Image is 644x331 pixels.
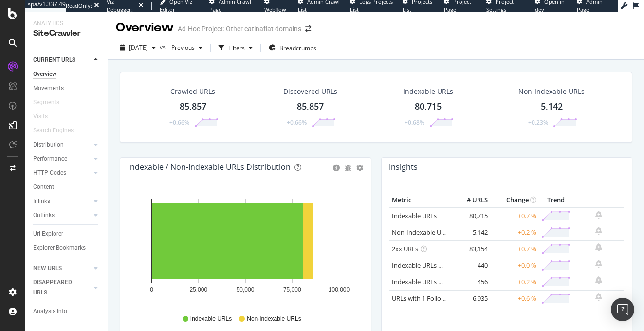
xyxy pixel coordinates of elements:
[170,87,215,96] div: Crawled URLs
[116,19,174,36] div: Overview
[150,286,153,293] text: 0
[451,240,490,257] td: 83,154
[595,211,602,219] div: bell-plus
[451,193,490,207] th: # URLS
[283,286,301,293] text: 75,000
[33,126,83,136] a: Search Engines
[180,100,206,113] div: 85,857
[490,257,539,274] td: +0.0 %
[595,227,602,235] div: bell-plus
[129,43,148,52] span: 2025 Sep. 21st
[33,182,54,192] div: Content
[33,97,59,108] div: Segments
[392,294,463,303] a: URLs with 1 Follow Inlink
[33,243,86,253] div: Explorer Bookmarks
[297,100,324,113] div: 85,857
[167,40,206,55] button: Previous
[189,286,207,293] text: 25,000
[518,87,585,96] div: Non-Indexable URLs
[595,276,602,284] div: bell-plus
[595,260,602,268] div: bell-plus
[33,277,82,298] div: DISAPPEARED URLS
[128,162,291,172] div: Indexable / Non-Indexable URLs Distribution
[33,55,75,65] div: CURRENT URLS
[283,87,337,96] div: Discovered URLs
[345,165,351,171] div: bug
[33,168,91,178] a: HTTP Codes
[33,55,91,65] a: CURRENT URLS
[228,44,245,52] div: Filters
[389,161,418,174] h4: Insights
[33,196,50,206] div: Inlinks
[490,290,539,307] td: +0.6 %
[451,207,490,224] td: 80,715
[33,28,100,39] div: SiteCrawler
[33,263,62,274] div: NEW URLS
[490,224,539,240] td: +0.2 %
[33,168,66,178] div: HTTP Codes
[33,154,91,164] a: Performance
[33,97,69,108] a: Segments
[178,24,301,34] div: Ad-Hoc Project: Other catinaflat domains
[611,298,634,321] div: Open Intercom Messenger
[33,196,91,206] a: Inlinks
[66,2,92,10] div: ReadOnly:
[33,83,64,93] div: Movements
[190,315,232,323] span: Indexable URLs
[33,140,64,150] div: Distribution
[33,182,101,192] a: Content
[33,229,63,239] div: Url Explorer
[247,315,301,323] span: Non-Indexable URLs
[33,126,74,136] div: Search Engines
[33,83,101,93] a: Movements
[305,25,311,32] div: arrow-right-arrow-left
[541,100,563,113] div: 5,142
[451,290,490,307] td: 6,935
[33,306,67,316] div: Analysis Info
[33,111,48,122] div: Visits
[528,118,548,127] div: +0.23%
[264,6,286,13] span: Webflow
[33,69,56,79] div: Overview
[33,277,91,298] a: DISAPPEARED URLS
[160,43,167,51] span: vs
[128,193,363,306] svg: A chart.
[539,193,573,207] th: Trend
[595,243,602,251] div: bell-plus
[415,100,442,113] div: 80,715
[116,40,160,55] button: [DATE]
[490,274,539,290] td: +0.2 %
[33,111,57,122] a: Visits
[392,277,498,286] a: Indexable URLs with Bad Description
[392,244,418,253] a: 2xx URLs
[403,87,453,96] div: Indexable URLs
[33,154,67,164] div: Performance
[33,306,101,316] a: Analysis Info
[33,229,101,239] a: Url Explorer
[33,19,100,28] div: Analytics
[33,210,91,221] a: Outlinks
[33,69,101,79] a: Overview
[490,193,539,207] th: Change
[451,224,490,240] td: 5,142
[595,293,602,301] div: bell-plus
[389,193,452,207] th: Metric
[33,210,55,221] div: Outlinks
[451,274,490,290] td: 456
[490,207,539,224] td: +0.7 %
[237,286,255,293] text: 50,000
[169,118,189,127] div: +0.66%
[356,165,363,171] div: gear
[287,118,307,127] div: +0.66%
[167,43,195,52] span: Previous
[392,261,473,270] a: Indexable URLs with Bad H1
[451,257,490,274] td: 440
[333,165,340,171] div: circle-info
[405,118,424,127] div: +0.68%
[490,240,539,257] td: +0.7 %
[329,286,350,293] text: 100,000
[33,263,91,274] a: NEW URLS
[215,40,257,55] button: Filters
[265,40,320,55] button: Breadcrumbs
